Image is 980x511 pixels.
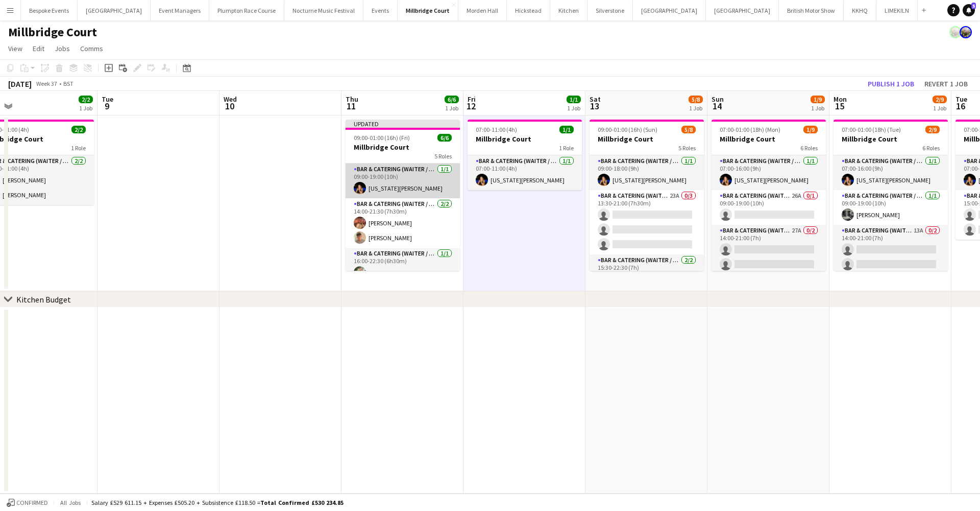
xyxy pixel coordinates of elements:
div: Kitchen Budget [16,294,71,305]
h3: Millbridge Court [590,134,704,144]
button: Event Managers [151,1,209,20]
span: 07:00-11:00 (4h) [476,126,517,133]
span: View [8,44,22,53]
div: BST [63,80,73,87]
span: Jobs [55,44,70,53]
a: Comms [76,42,107,55]
span: Edit [33,44,44,53]
h3: Millbridge Court [346,143,460,152]
a: Jobs [51,42,74,55]
span: 07:00-01:00 (18h) (Mon) [720,126,780,133]
span: All jobs [58,499,83,506]
span: 11 [344,100,358,112]
app-job-card: 07:00-01:00 (18h) (Tue)2/9Millbridge Court6 RolesBar & Catering (Waiter / waitress)1/107:00-16:00... [834,120,948,271]
button: [GEOGRAPHIC_DATA] [78,1,151,20]
span: Tue [102,95,113,104]
app-job-card: 07:00-01:00 (18h) (Mon)1/9Millbridge Court6 RolesBar & Catering (Waiter / waitress)1/107:00-16:00... [712,120,826,271]
span: 5 Roles [434,152,452,160]
button: British Motor Show [779,1,844,20]
span: 5 Roles [678,144,696,152]
h3: Millbridge Court [468,134,582,144]
span: 2/2 [79,96,93,103]
button: Nocturne Music Festival [284,1,363,20]
app-card-role: Bar & Catering (Waiter / waitress)1/107:00-16:00 (9h)[US_STATE][PERSON_NAME] [834,155,948,190]
app-user-avatar: Staffing Manager [949,26,962,38]
h1: Millbridge Court [8,25,97,40]
app-user-avatar: Staffing Manager [960,26,972,38]
app-card-role: Bar & Catering (Waiter / waitress)1/116:00-22:30 (6h30m)[PERSON_NAME] [346,248,460,283]
span: 1/9 [811,96,825,103]
a: Edit [29,42,48,55]
app-card-role: Bar & Catering (Waiter / waitress)1/109:00-18:00 (9h)[US_STATE][PERSON_NAME] [590,155,704,190]
h3: Millbridge Court [712,134,826,144]
span: 13 [588,100,601,112]
app-card-role: Bar & Catering (Waiter / waitress)1/107:00-11:00 (4h)[US_STATE][PERSON_NAME] [468,155,582,190]
div: 1 Job [689,104,702,112]
span: 6 Roles [800,144,818,152]
button: [GEOGRAPHIC_DATA] [633,1,706,20]
span: Mon [834,95,847,104]
div: 1 Job [445,104,458,112]
span: 6/6 [445,96,459,103]
span: 2/9 [933,96,947,103]
button: Millbridge Court [398,1,458,20]
span: Week 37 [34,80,59,87]
div: [DATE] [8,79,32,89]
a: 5 [963,4,975,16]
div: Salary £529 611.15 + Expenses £505.20 + Subsistence £118.50 = [91,499,344,506]
div: Updated [346,120,460,128]
button: Confirmed [5,497,50,508]
app-card-role: Bar & Catering (Waiter / waitress)23A0/313:30-21:00 (7h30m) [590,190,704,254]
a: View [4,42,27,55]
h3: Millbridge Court [834,134,948,144]
span: 09:00-01:00 (16h) (Fri) [354,134,410,142]
span: Tue [955,95,967,104]
app-job-card: Updated09:00-01:00 (16h) (Fri)6/6Millbridge Court5 RolesBar & Catering (Waiter / waitress)1/109:0... [346,120,460,271]
span: 1 Role [71,144,86,152]
span: 1/1 [567,96,581,103]
span: 5/8 [689,96,703,103]
span: Comms [80,44,103,53]
div: 1 Job [811,104,824,112]
app-job-card: 09:00-01:00 (16h) (Sun)5/8Millbridge Court5 RolesBar & Catering (Waiter / waitress)1/109:00-18:00... [590,120,704,271]
span: Total Confirmed £530 234.85 [260,499,344,506]
button: Events [363,1,398,20]
app-card-role: Bar & Catering (Waiter / waitress)1/107:00-16:00 (9h)[US_STATE][PERSON_NAME] [712,155,826,190]
span: 1 Role [559,144,574,152]
span: 2/2 [71,126,86,133]
span: 9 [100,100,113,112]
span: Fri [468,95,476,104]
app-card-role: Bar & Catering (Waiter / waitress)1/109:00-19:00 (10h)[PERSON_NAME] [834,190,948,225]
span: 14 [710,100,724,112]
button: Hickstead [507,1,550,20]
app-card-role: Bar & Catering (Waiter / waitress)27A0/214:00-21:00 (7h) [712,225,826,274]
app-card-role: Bar & Catering (Waiter / waitress)2/214:00-21:30 (7h30m)[PERSON_NAME][PERSON_NAME] [346,198,460,248]
button: Bespoke Events [21,1,78,20]
div: 1 Job [567,104,580,112]
span: 1/9 [803,126,818,133]
span: 12 [466,100,476,112]
span: Thu [346,95,358,104]
span: 6/6 [437,134,452,142]
span: Confirmed [16,499,48,506]
span: 07:00-01:00 (18h) (Tue) [842,126,901,133]
span: 16 [954,100,967,112]
span: 6 Roles [922,144,940,152]
button: Publish 1 job [864,77,918,90]
app-card-role: Bar & Catering (Waiter / waitress)2/215:30-22:30 (7h) [590,254,704,304]
div: 1 Job [933,104,946,112]
span: Sat [590,95,601,104]
button: Morden Hall [458,1,507,20]
app-job-card: 07:00-11:00 (4h)1/1Millbridge Court1 RoleBar & Catering (Waiter / waitress)1/107:00-11:00 (4h)[US... [468,120,582,190]
span: 09:00-01:00 (16h) (Sun) [598,126,657,133]
span: Sun [712,95,724,104]
button: [GEOGRAPHIC_DATA] [706,1,779,20]
span: 5/8 [681,126,696,133]
button: Kitchen [550,1,587,20]
span: 2/9 [925,126,940,133]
